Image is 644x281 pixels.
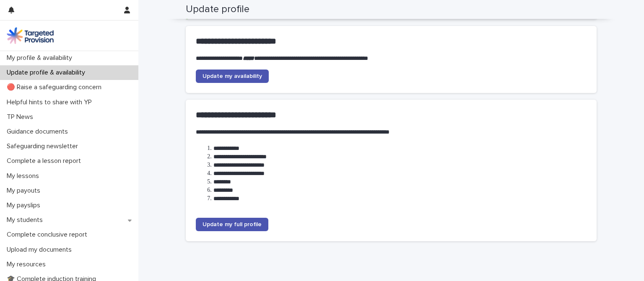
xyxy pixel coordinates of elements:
[3,54,79,62] p: My profile & availability
[7,27,54,44] img: M5nRWzHhSzIhMunXDL62
[186,3,249,15] h2: Update profile
[196,70,269,83] a: Update my availability
[3,246,78,254] p: Upload my documents
[3,113,40,121] p: TP News
[203,73,262,79] span: Update my availability
[196,218,268,231] a: Update my full profile
[3,98,99,106] p: Helpful hints to share with YP
[3,172,46,180] p: My lessons
[3,69,92,77] p: Update profile & availability
[3,157,88,165] p: Complete a lesson report
[3,231,94,239] p: Complete conclusive report
[3,128,75,136] p: Guidance documents
[203,222,262,227] span: Update my full profile
[3,142,85,150] p: Safeguarding newsletter
[3,187,47,195] p: My payouts
[3,260,52,268] p: My resources
[3,216,49,224] p: My students
[3,201,47,209] p: My payslips
[3,83,108,91] p: 🔴 Raise a safeguarding concern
